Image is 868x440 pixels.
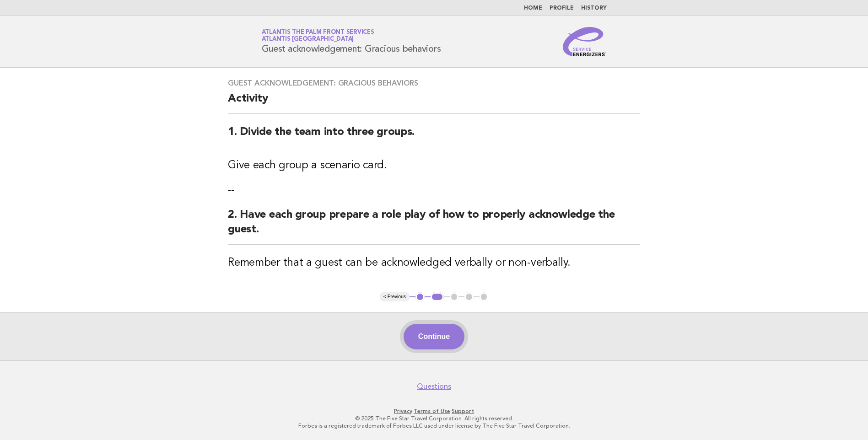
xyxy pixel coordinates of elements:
p: Forbes is a registered trademark of Forbes LLC used under license by The Five Star Travel Corpora... [154,422,714,429]
a: History [581,5,607,11]
a: Home [524,5,542,11]
h3: Guest acknowledgement: Gracious behaviors [228,79,640,88]
h1: Guest acknowledgement: Gracious behaviors [262,30,441,54]
h3: Remember that a guest can be acknowledged verbally or non-verbally. [228,256,640,270]
a: Profile [550,5,574,11]
button: Continue [404,324,464,349]
h3: Give each group a scenario card. [228,158,640,173]
h2: 1. Divide the team into three groups. [228,125,640,147]
p: · · [154,408,714,415]
a: Support [452,408,474,414]
a: Privacy [394,408,412,414]
button: < Previous [380,292,410,301]
span: Atlantis [GEOGRAPHIC_DATA] [262,37,354,43]
h2: Activity [228,91,640,114]
button: 2 [431,292,444,301]
p: -- [228,184,640,197]
button: 1 [415,292,425,301]
a: Atlantis The Palm Front ServicesAtlantis [GEOGRAPHIC_DATA] [262,29,374,42]
img: Service Energizers [563,27,607,56]
h2: 2. Have each group prepare a role play of how to properly acknowledge the guest. [228,208,640,245]
p: © 2025 The Five Star Travel Corporation. All rights reserved. [154,415,714,422]
a: Questions [417,382,451,391]
a: Terms of Use [414,408,450,414]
